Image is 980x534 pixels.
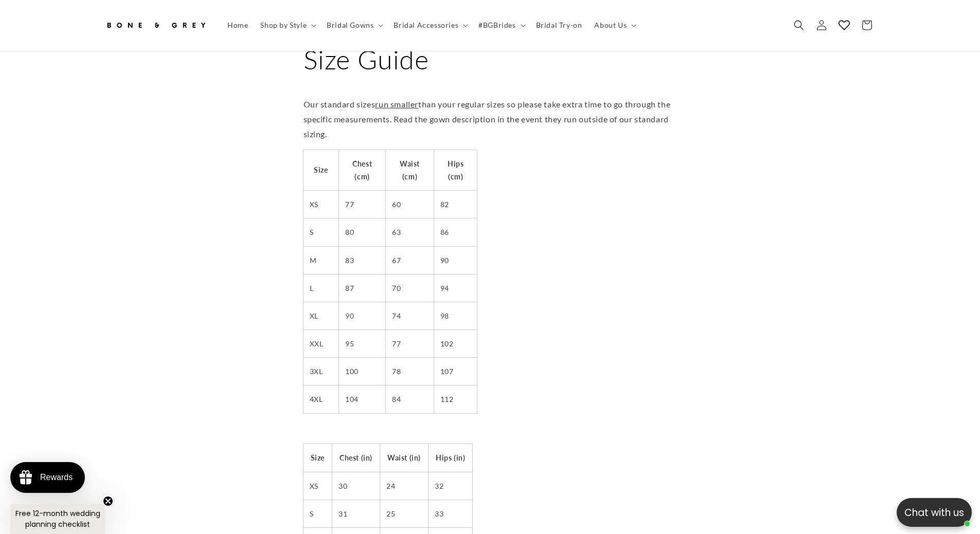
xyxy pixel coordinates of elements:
span: Shop by Style [260,21,307,30]
td: 33 [428,500,472,527]
span: Home [227,21,248,30]
span: #BGBrides [478,21,515,30]
td: XS [304,472,332,500]
span: run smaller [375,99,418,109]
td: 63 [386,218,434,246]
td: S [304,218,339,246]
td: 82 [434,191,477,218]
td: 100 [339,358,386,385]
summary: Bridal Accessories [387,14,472,36]
th: Waist (in) [380,444,428,472]
td: 77 [386,330,434,358]
td: L [304,274,339,302]
button: Close teaser [103,496,113,506]
td: 31 [332,500,380,527]
td: 90 [339,302,386,329]
td: M [304,246,339,274]
td: 90 [434,246,477,274]
td: 78 [386,358,434,385]
img: Bone and Grey Bridal [104,14,207,37]
td: 24 [380,472,428,500]
summary: About Us [588,14,640,36]
th: Size [304,444,332,472]
summary: Search [788,14,810,37]
td: 25 [380,500,428,527]
td: 83 [339,246,386,274]
span: Bridal Accessories [394,21,458,30]
span: Free 12-month wedding planning checklist [15,508,100,529]
td: 32 [428,472,472,500]
div: Rewards [40,473,73,482]
td: 67 [386,246,434,274]
td: 107 [434,358,477,385]
summary: Shop by Style [254,14,320,36]
summary: #BGBrides [472,14,529,36]
span: About Us [594,21,627,30]
td: 102 [434,330,477,358]
td: 70 [386,274,434,302]
td: 94 [434,274,477,302]
td: 3XL [304,358,339,385]
td: 95 [339,330,386,358]
th: Chest (in) [332,444,380,472]
td: 80 [339,218,386,246]
span: Bridal Gowns [327,21,373,30]
td: 87 [339,274,386,302]
td: 112 [434,385,477,413]
td: 4XL [304,385,339,413]
span: Bridal Try-on [536,21,582,30]
h1: Size Guide [304,42,677,77]
td: 30 [332,472,380,500]
a: Bone and Grey Bridal [100,10,211,41]
td: XL [304,302,339,329]
td: 98 [434,302,477,329]
th: Hips (cm) [434,150,477,191]
td: 77 [339,191,386,218]
th: Size [304,150,339,191]
td: S [304,500,332,527]
td: XS [304,191,339,218]
td: 86 [434,218,477,246]
td: 104 [339,385,386,413]
a: Bridal Try-on [530,14,589,36]
summary: Bridal Gowns [320,14,387,36]
td: 60 [386,191,434,218]
th: Chest (cm) [339,150,386,191]
div: Free 12-month wedding planning checklistClose teaser [10,504,105,534]
td: 84 [386,385,434,413]
th: Hips (in) [428,444,472,472]
td: XXL [304,330,339,358]
th: Waist (cm) [386,150,434,191]
p: Our standard sizes than your regular sizes so please take extra time to go through the specific m... [304,97,677,141]
td: 74 [386,302,434,329]
p: Chat with us [897,505,972,520]
a: Home [221,14,254,36]
button: Open chatbox [897,498,972,527]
